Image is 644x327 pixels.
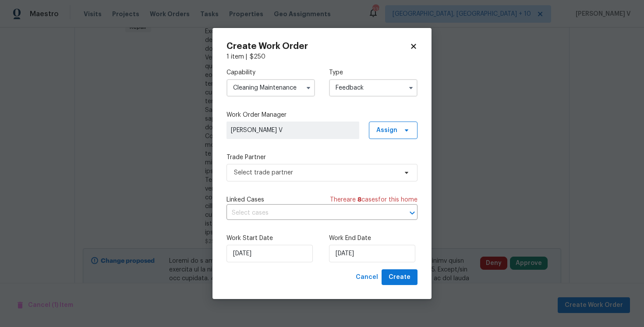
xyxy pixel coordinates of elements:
[226,245,313,262] input: M/D/YYYY
[329,79,418,97] input: Select...
[226,111,418,119] label: Work Order Manager
[226,234,315,243] label: Work Start Date
[226,195,264,204] span: Linked Cases
[231,126,355,135] span: [PERSON_NAME] V
[226,153,418,162] label: Trade Partner
[226,68,315,77] label: Capability
[376,126,397,135] span: Assign
[234,168,397,177] span: Select trade partner
[406,207,418,219] button: Open
[250,54,265,60] span: $ 250
[352,269,382,285] button: Cancel
[356,272,378,283] span: Cancel
[406,83,416,93] button: Show options
[329,245,415,262] input: M/D/YYYY
[226,79,315,97] input: Select...
[226,52,418,61] div: 1 item |
[329,234,418,243] label: Work End Date
[303,83,314,93] button: Show options
[226,42,410,51] h2: Create Work Order
[382,269,418,285] button: Create
[357,197,361,203] span: 8
[330,195,418,204] span: There are case s for this home
[226,206,393,220] input: Select cases
[389,272,410,283] span: Create
[329,68,418,77] label: Type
